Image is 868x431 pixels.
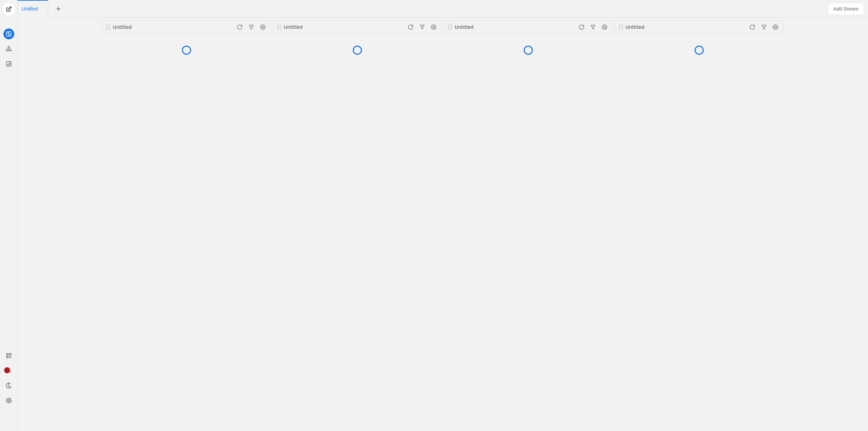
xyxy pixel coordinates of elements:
[833,5,859,12] span: Add Stream
[828,3,864,15] button: Add Stream
[4,367,10,373] span: 1
[22,6,38,11] span: Click to edit name
[455,24,535,31] div: Untitled
[626,24,706,31] div: Untitled
[52,6,64,11] app-icon-button: New Tab
[113,24,194,31] div: Untitled
[284,24,364,31] div: Untitled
